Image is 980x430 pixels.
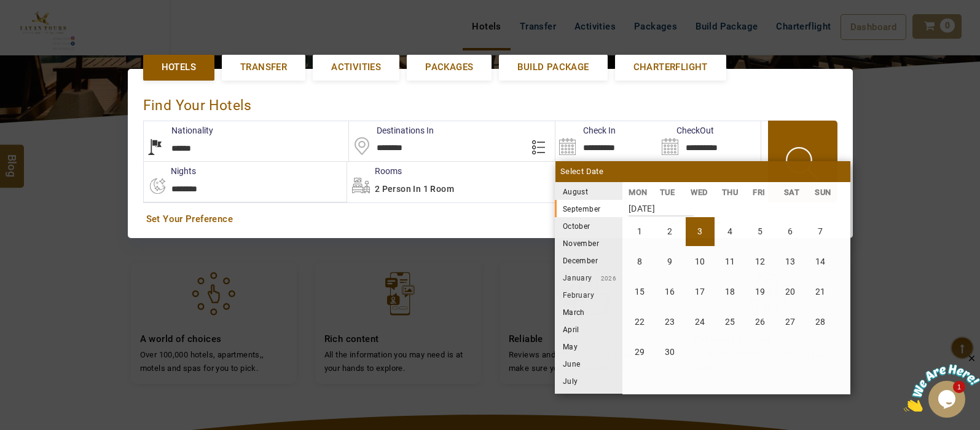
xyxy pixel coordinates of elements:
li: SAT [777,186,809,199]
a: Activities [313,55,399,80]
span: Build Package [517,61,589,74]
span: Activities [331,61,381,74]
li: August [555,183,622,200]
li: Saturday, 13 September 2025 [776,247,805,276]
li: Wednesday, 24 September 2025 [686,308,715,336]
iframe: chat widget [904,353,980,412]
strong: [DATE] [629,194,694,217]
li: WED [684,186,716,199]
li: Sunday, 21 September 2025 [806,277,835,306]
li: TUE [653,186,684,199]
li: Wednesday, 10 September 2025 [686,247,715,276]
label: Destinations In [349,124,434,137]
span: Charterflight [633,61,708,74]
li: Tuesday, 16 September 2025 [656,277,684,306]
li: Saturday, 27 September 2025 [776,308,805,336]
li: July [555,372,622,389]
li: February [555,286,622,303]
li: Tuesday, 23 September 2025 [656,308,684,336]
li: June [555,355,622,372]
li: Monday, 29 September 2025 [625,338,654,367]
li: Monday, 22 September 2025 [625,308,654,336]
li: Monday, 1 September 2025 [625,217,654,246]
li: FRI [747,186,778,199]
li: January [555,269,622,286]
li: Thursday, 11 September 2025 [716,247,745,276]
li: Thursday, 18 September 2025 [716,277,745,306]
li: Sunday, 28 September 2025 [806,308,835,336]
li: Monday, 8 September 2025 [625,247,654,276]
li: Tuesday, 30 September 2025 [656,338,684,367]
span: Packages [425,61,473,74]
li: Saturday, 20 September 2025 [776,277,805,306]
label: CheckOut [658,124,714,137]
li: Tuesday, 9 September 2025 [656,247,684,276]
li: November [555,234,622,252]
li: Friday, 12 September 2025 [746,247,775,276]
li: Wednesday, 3 September 2025 [686,217,715,246]
li: SUN [809,186,840,199]
li: March [555,303,622,321]
li: Friday, 19 September 2025 [746,277,775,306]
li: Sunday, 14 September 2025 [806,247,835,276]
a: Hotels [143,55,214,80]
label: Rooms [347,165,402,177]
li: Sunday, 7 September 2025 [806,217,835,246]
li: September [555,200,622,217]
span: 2 Person in 1 Room [375,184,454,194]
label: Nationality [144,124,213,137]
label: Check In [555,124,616,137]
li: THU [715,186,747,199]
a: Build Package [499,55,607,80]
a: Packages [407,55,492,80]
a: Charterflight [615,55,726,80]
li: Friday, 5 September 2025 [746,217,775,246]
small: 2025 [588,189,674,196]
small: 2026 [592,275,617,282]
a: Transfer [222,55,305,80]
li: October [555,217,622,234]
li: Thursday, 4 September 2025 [716,217,745,246]
li: MON [622,186,654,199]
li: Wednesday, 17 September 2025 [686,277,715,306]
li: Monday, 15 September 2025 [625,277,654,306]
li: December [555,252,622,269]
input: Search [555,121,658,161]
a: Set Your Preference [146,213,834,226]
li: Thursday, 25 September 2025 [716,308,745,336]
label: nights [143,165,196,177]
li: Friday, 26 September 2025 [746,308,775,336]
li: April [555,321,622,338]
li: Saturday, 6 September 2025 [776,217,805,246]
li: May [555,338,622,355]
li: Tuesday, 2 September 2025 [656,217,684,246]
div: Select Date [555,161,850,182]
div: Find Your Hotels [143,84,837,121]
span: Transfer [240,61,287,74]
span: Hotels [162,61,196,74]
input: Search [658,121,761,161]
